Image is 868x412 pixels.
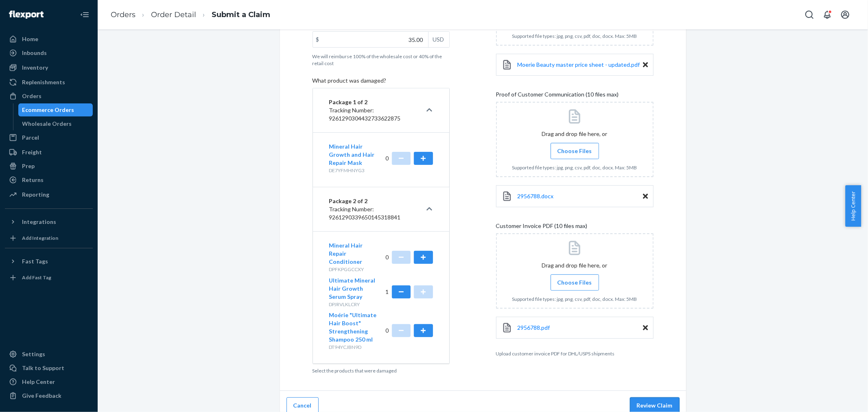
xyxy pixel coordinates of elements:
[837,7,853,23] button: Open account menu
[5,160,93,173] a: Prep
[22,49,47,57] div: Inbounds
[385,142,433,174] div: 0
[22,35,38,43] div: Home
[22,134,39,142] div: Parcel
[845,185,861,227] button: Help Center
[22,234,58,241] div: Add Integration
[22,162,35,170] div: Prep
[5,188,93,201] a: Reporting
[329,301,381,308] p: DPJRVLKLCRY
[22,120,72,128] div: Wholesale Orders
[22,148,42,156] div: Freight
[313,187,449,231] button: Package 2 of 2Tracking Number: 9261290339650145318841
[558,147,592,155] span: Choose Files
[5,389,93,402] button: Give Feedback
[22,106,74,114] div: Ecommerce Orders
[313,53,450,67] p: We will reimburse 100% of the wholesale cost or 40% of the retail cost
[313,77,450,88] p: What product was damaged?
[313,88,449,132] button: Package 1 of 2Tracking Number: 9261290304432733622875
[22,378,55,386] div: Help Center
[5,61,93,74] a: Inventory
[104,3,277,27] ol: breadcrumbs
[9,11,44,19] img: Flexport logo
[801,7,818,23] button: Open Search Box
[313,32,323,47] div: $
[18,117,93,130] a: Wholesale Orders
[111,10,136,19] a: Orders
[5,362,93,375] a: Talk to Support
[518,192,554,200] a: 2956788.docx
[518,324,550,332] a: 2956788.pdf
[22,176,44,184] div: Returns
[313,367,450,374] p: Select the products that were damaged
[385,241,433,273] div: 0
[212,10,270,19] a: Submit a Claim
[22,64,48,72] div: Inventory
[22,350,45,358] div: Settings
[22,274,51,281] div: Add Fast Tag
[558,278,592,287] span: Choose Files
[22,191,49,199] div: Reporting
[518,193,554,199] span: 2956788.docx
[496,90,619,102] span: Proof of Customer Communication (10 files max)
[77,7,93,23] button: Close Navigation
[5,46,93,59] a: Inbounds
[329,311,377,343] span: Moérie "Ultimate Hair Boost" Strengthening Shampoo 250 ml
[329,344,381,351] p: DT94YCJBN9D
[22,92,42,100] div: Orders
[22,257,48,265] div: Fast Tags
[5,76,93,89] a: Replenishments
[22,78,65,86] div: Replenishments
[329,143,375,166] span: Mineral Hair Growth and Hair Repair Mask
[5,348,93,361] a: Settings
[5,146,93,159] a: Freight
[5,232,93,245] a: Add Integration
[329,167,381,174] p: DE7YFMHNYG3
[428,32,449,47] div: USD
[385,311,433,351] div: 0
[329,205,422,221] p: Tracking Number: 9261290339650145318841
[329,197,422,205] p: Package 2 of 2
[385,276,433,308] div: 1
[518,61,640,68] span: Moerie Beauty master price sheet - updated.pdf
[22,218,56,226] div: Integrations
[329,266,381,273] p: DPFKPGGCCXY
[151,10,196,19] a: Order Detail
[5,255,93,268] button: Fast Tags
[329,242,363,265] span: Mineral Hair Repair Conditioner
[313,32,428,47] input: $USD
[518,61,640,69] a: Moerie Beauty master price sheet - updated.pdf
[5,271,93,284] a: Add Fast Tag
[5,173,93,186] a: Returns
[22,392,61,400] div: Give Feedback
[5,90,93,103] a: Orders
[496,350,654,357] p: Upload customer invoice PDF for DHL/USPS shipments
[329,277,376,300] span: Ultimate Mineral Hair Growth Serum Spray
[5,131,93,144] a: Parcel
[329,98,422,106] p: Package 1 of 2
[18,103,93,116] a: Ecommerce Orders
[5,33,93,46] a: Home
[22,364,64,372] div: Talk to Support
[518,324,550,331] span: 2956788.pdf
[329,106,422,123] p: Tracking Number: 9261290304432733622875
[496,222,588,233] span: Customer Invoice PDF (10 files max)
[819,7,835,23] button: Open notifications
[5,375,93,388] a: Help Center
[5,215,93,228] button: Integrations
